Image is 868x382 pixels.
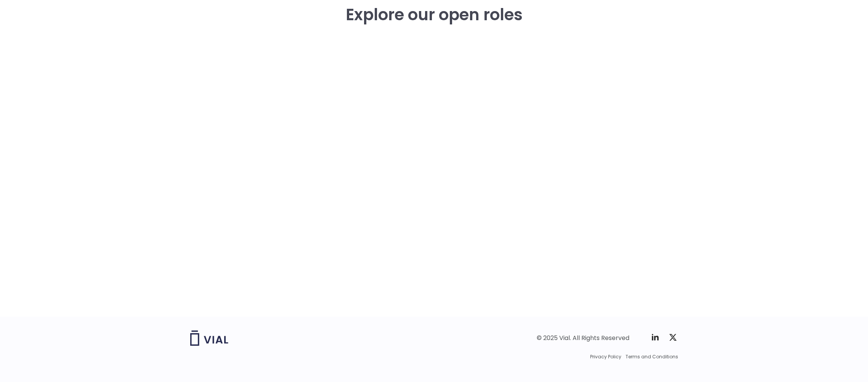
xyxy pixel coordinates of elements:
[190,330,228,346] img: Vial logo wih "Vial" spelled out
[626,353,678,360] a: Terms and Conditions
[346,6,523,24] h3: Explore our open roles
[537,334,629,342] div: © 2025 Vial. All Rights Reserved
[590,353,621,360] a: Privacy Policy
